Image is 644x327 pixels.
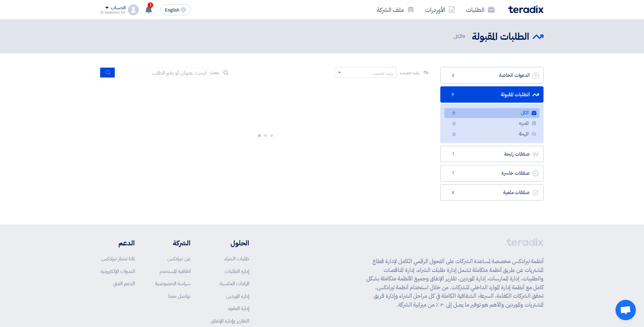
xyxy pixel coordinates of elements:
[440,146,544,162] a: صفقات رابحة1
[155,280,190,287] a: سياسة الخصوصية
[220,280,249,287] a: المزادات العكسية
[400,69,419,76] span: رتب حسب
[420,2,461,18] a: الأوردرات
[450,131,458,138] span: 0
[100,268,135,275] a: الندوات الإلكترونية
[167,255,190,262] a: عن تيرادكس
[161,4,190,15] button: English
[224,255,249,262] a: طلبات الشراء
[113,280,135,287] a: الدعم الفني
[462,33,465,40] span: 9
[450,121,458,128] span: 0
[454,33,466,40] span: الكل
[472,30,529,44] h2: الطلبات المقبولة
[168,292,190,300] a: تواصل معنا
[373,70,393,77] div: رتب حسب
[508,5,544,13] img: Teradix logo
[461,2,500,18] a: الطلبات
[444,129,539,139] a: المهملة
[155,238,190,248] li: الشركة
[449,189,457,196] span: 4
[115,68,210,78] input: ابحث بعنوان أو رقم الطلب
[444,119,539,128] a: المميزة
[449,91,457,98] span: 9
[615,300,636,320] div: Open chat
[101,255,135,262] a: لماذا تختار تيرادكس
[100,238,135,248] li: الدعم
[450,110,458,117] span: 9
[440,184,544,201] a: صفقات ملغية4
[225,268,249,275] a: إدارة الطلبات
[440,67,544,84] a: الدعوات الخاصة4
[211,238,249,248] li: الحلول
[128,4,139,15] img: profile_test.png
[148,2,153,8] span: 1
[440,86,544,103] a: الطلبات المقبولة9
[366,257,544,309] p: أنظمة تيرادكس مخصصة لمساعدة الشركات على التحول الرقمي الكامل لإدارة قطاع المشتريات عن طريق أنظمة ...
[226,292,249,300] a: إدارة الموردين
[449,72,457,79] span: 4
[371,2,420,18] a: ملف الشركة
[165,8,179,13] span: English
[449,151,457,158] span: 1
[228,305,249,312] a: إدارة العقود
[100,11,125,14] div: El bassiouni for
[160,268,190,275] a: اتفاقية المستخدم
[111,5,125,11] div: الحساب
[444,108,539,118] a: الكل
[440,165,544,182] a: صفقات خاسرة1
[211,317,249,325] a: التقارير وإدارة الإنفاق
[449,170,457,177] span: 1
[210,69,219,76] span: بحث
